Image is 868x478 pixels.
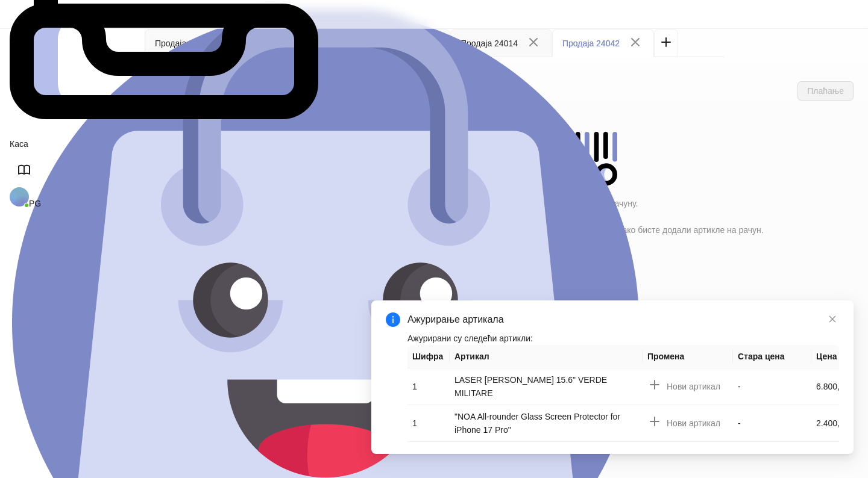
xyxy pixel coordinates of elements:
[407,368,450,405] td: 1
[826,312,839,326] a: Close
[10,129,858,158] div: Каса
[407,345,450,368] th: Шифра
[643,345,733,368] th: Промена
[450,405,643,442] td: "NOA All-rounder Glass Screen Protector for iPhone 17 Pro"
[828,315,837,323] span: close
[29,199,41,208] span: PG
[667,417,720,430] div: Нови артикал
[450,345,643,368] th: Артикал
[14,163,34,182] a: Документација
[733,405,811,442] td: -
[667,380,720,393] div: Нови артикал
[733,345,811,368] th: Стара цена
[407,405,450,442] td: 1
[450,368,643,405] td: LASER [PERSON_NAME] 15.6" VERDE MILITARE
[407,332,839,345] div: Ажурирани су следећи артикли:
[407,312,839,327] div: Ажурирање артикала
[386,312,400,327] span: info-circle
[733,368,811,405] td: -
